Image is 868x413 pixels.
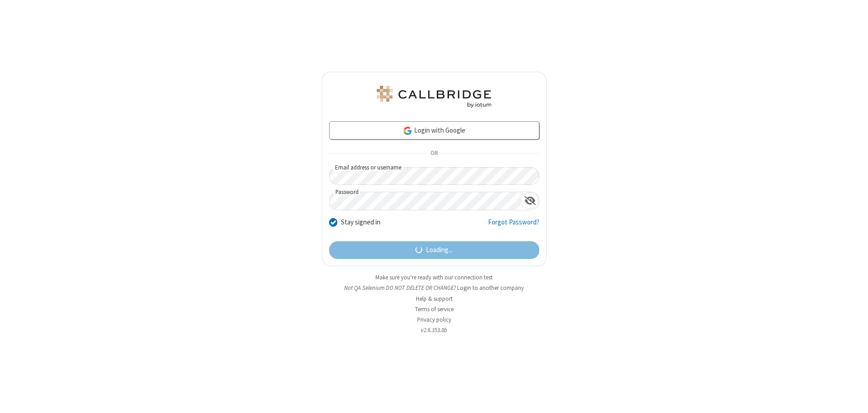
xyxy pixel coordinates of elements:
span: Loading... [426,245,453,255]
a: Help & support [416,295,453,303]
a: Privacy policy [417,316,451,323]
img: google-icon.png [403,126,413,136]
button: Login to another company [457,284,524,292]
li: v2.6.353.8b [322,326,547,334]
img: QA Selenium DO NOT DELETE OR CHANGE [375,86,493,108]
button: Loading... [329,241,539,259]
a: Terms of service [415,305,454,313]
input: Email address or username [329,167,539,185]
li: Not QA Selenium DO NOT DELETE OR CHANGE? [322,284,547,292]
label: Stay signed in [341,217,380,228]
div: Show password [521,192,539,209]
a: Login with Google [329,121,539,139]
input: Password [330,192,521,210]
a: Forgot Password? [488,217,539,234]
a: Make sure you're ready with our connection test [375,274,493,281]
span: OR [427,147,441,160]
